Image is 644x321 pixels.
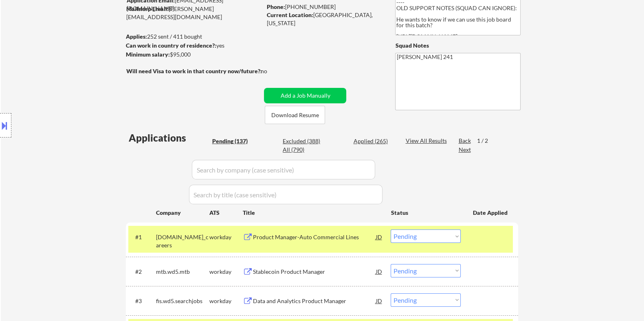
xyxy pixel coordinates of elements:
[209,233,242,241] div: workday
[391,205,461,220] div: Status
[264,88,346,103] button: Add a Job Manually
[473,209,508,217] div: Date Applied
[209,209,242,217] div: ATS
[135,297,149,305] div: #3
[125,51,169,58] strong: Minimum salary:
[125,50,261,59] div: $95,000
[125,42,216,49] strong: Can work in country of residence?:
[156,209,209,217] div: Company
[128,133,209,143] div: Applications
[192,160,375,179] input: Search by company (case sensitive)
[353,137,394,145] div: Applied (265)
[156,233,209,249] div: [DOMAIN_NAME]_careers
[266,3,382,11] div: [PHONE_NUMBER]
[405,137,449,145] div: View All Results
[135,233,149,241] div: #1
[209,268,242,276] div: workday
[212,137,253,145] div: Pending (137)
[125,41,259,50] div: yes
[253,233,376,241] div: Product Manager-Auto Commercial Lines
[209,297,242,305] div: workday
[283,137,323,145] div: Excluded (388)
[253,297,376,305] div: Data and Analytics Product Manager
[375,264,383,279] div: JD
[189,185,382,204] input: Search by title (case sensitive)
[156,268,209,276] div: mtb.wd5.mtb
[265,106,325,124] button: Download Resume
[242,209,383,217] div: Title
[375,229,383,244] div: JD
[156,297,209,305] div: fis.wd5.searchjobs
[126,68,262,74] strong: Will need Visa to work in that country now/future?:
[125,33,147,40] strong: Applies:
[260,67,284,75] div: no
[375,293,383,308] div: JD
[253,268,376,276] div: Stablecoin Product Manager
[126,5,168,12] strong: Mailslurp Email:
[458,146,471,154] div: Next
[266,11,382,27] div: [GEOGRAPHIC_DATA], [US_STATE]
[135,268,149,276] div: #2
[266,3,285,10] strong: Phone:
[266,11,313,18] strong: Current Location:
[477,137,495,145] div: 1 / 2
[458,137,471,145] div: Back
[395,41,521,50] div: Squad Notes
[126,5,261,21] div: [PERSON_NAME][EMAIL_ADDRESS][DOMAIN_NAME]
[125,33,261,41] div: 252 sent / 411 bought
[283,146,323,154] div: All (790)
